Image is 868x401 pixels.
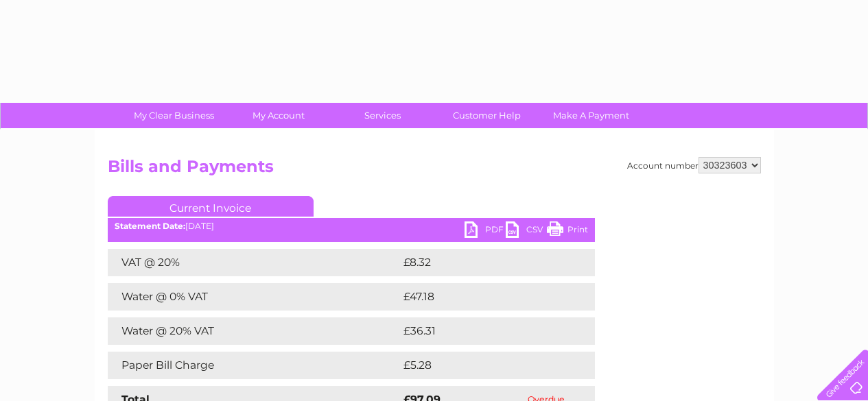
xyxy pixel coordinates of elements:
b: Statement Date: [115,221,185,231]
td: £8.32 [400,249,563,276]
td: Water @ 20% VAT [108,317,400,345]
a: My Clear Business [117,103,231,128]
a: Customer Help [430,103,543,128]
h2: Bills and Payments [108,157,761,183]
div: Account number [627,157,761,173]
a: My Account [222,103,335,128]
a: PDF [465,221,506,241]
td: Water @ 0% VAT [108,283,400,311]
td: £47.18 [400,283,565,311]
a: Current Invoice [108,196,314,217]
a: Services [326,103,439,128]
div: [DATE] [108,221,595,231]
td: Paper Bill Charge [108,352,400,379]
a: Print [547,221,588,241]
td: £36.31 [400,317,566,345]
td: VAT @ 20% [108,249,400,276]
td: £5.28 [400,352,563,379]
a: Make A Payment [535,103,648,128]
a: CSV [506,221,547,241]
